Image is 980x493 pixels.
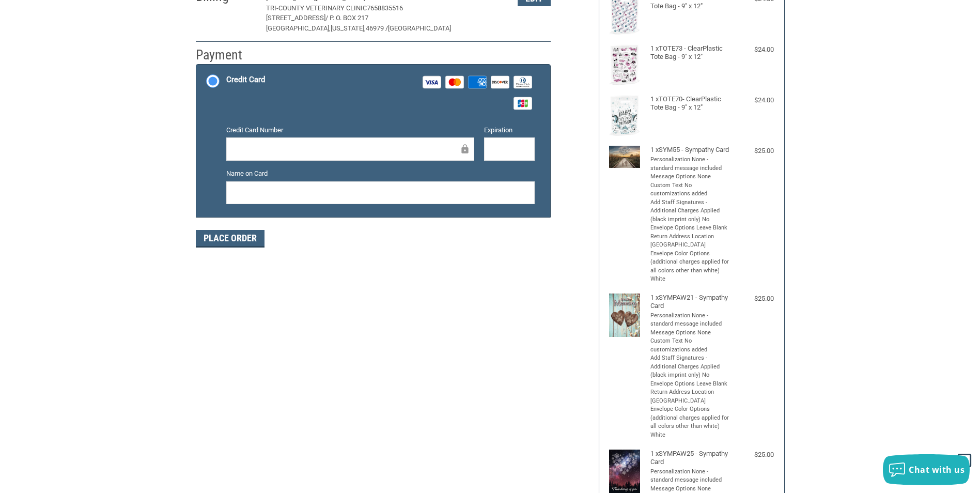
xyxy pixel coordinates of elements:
[650,354,730,380] li: Add Staff Signatures - Additional Charges Applied (black imprint only) No
[650,294,730,311] h4: 1 x SYMPAW21 - Sympathy Card
[196,47,256,64] h2: Payment
[650,337,730,354] li: Custom Text No customizations added
[650,44,730,61] h4: 1 x TOTE73 - ClearPlastic Tote Bag - 9" x 12"
[650,312,730,329] li: Personalization None - standard message included
[366,24,388,32] span: 46979 /
[650,233,730,250] li: Return Address Location [GEOGRAPHIC_DATA]
[733,95,774,105] div: $24.00
[650,173,730,181] li: Message Options None
[733,146,774,156] div: $25.00
[733,294,774,304] div: $25.00
[650,95,730,112] h4: 1 x TOTE70- ClearPlastic Tote Bag - 9" x 12"
[388,24,451,32] span: [GEOGRAPHIC_DATA]
[266,14,325,22] span: [STREET_ADDRESS]
[266,24,331,32] span: [GEOGRAPHIC_DATA],
[650,181,730,198] li: Custom Text No customizations added
[650,156,730,173] li: Personalization None - standard message included
[331,24,366,32] span: [US_STATE],
[650,380,730,389] li: Envelope Options Leave Blank
[650,329,730,337] li: Message Options None
[909,464,965,475] span: Chat with us
[650,224,730,233] li: Envelope Options Leave Blank
[650,405,730,439] li: Envelope Color Options (additional charges applied for all colors other than white) White
[733,44,774,55] div: $24.00
[196,230,265,248] button: Place Order
[325,14,368,22] span: / P. O. BOX 217
[266,4,367,12] span: TRI-COUNTY VETERINARY CLINIC
[650,450,730,467] h4: 1 x SYMPAW25 - Sympathy Card
[650,388,730,405] li: Return Address Location [GEOGRAPHIC_DATA]
[650,250,730,284] li: Envelope Color Options (additional charges applied for all colors other than white) White
[650,468,730,485] li: Personalization None - standard message included
[226,168,535,179] label: Name on Card
[883,454,970,485] button: Chat with us
[650,198,730,224] li: Add Staff Signatures - Additional Charges Applied (black imprint only) No
[367,4,403,12] span: 7658835516
[733,450,774,460] div: $25.00
[484,125,535,135] label: Expiration
[226,71,265,88] div: Credit Card
[650,146,730,154] h4: 1 x SYM55 - Sympathy Card
[226,125,474,135] label: Credit Card Number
